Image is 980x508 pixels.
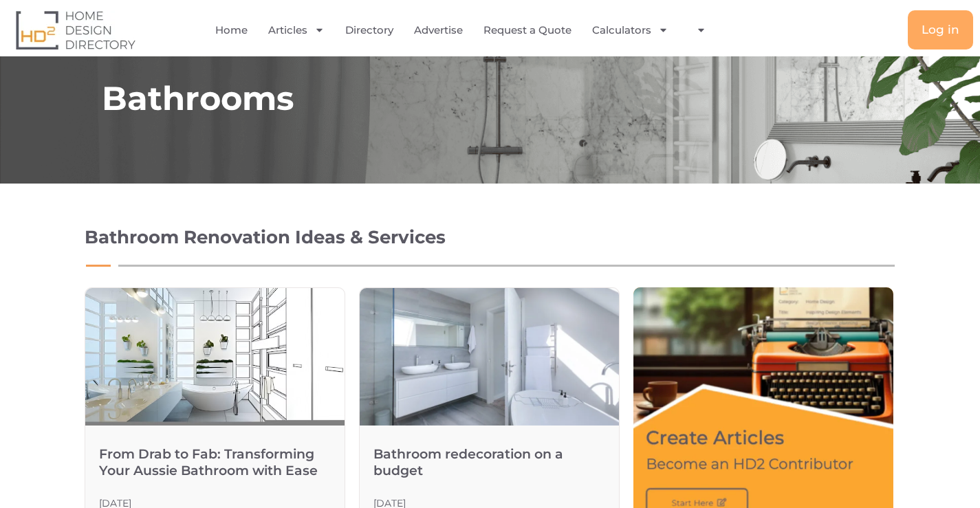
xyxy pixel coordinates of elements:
a: Bathroom redecoration on a budget [373,446,563,478]
nav: Menu [200,14,732,46]
a: From Drab to Fab: Transforming Your Aussie Bathroom with Ease [99,446,318,478]
a: Directory [345,14,393,46]
h3: [DATE] [99,498,131,508]
a: Request a Quote [483,14,571,46]
h1: Bathroom Renovation Ideas & Services [85,225,693,250]
span: Log in [922,24,959,36]
a: Home [215,14,248,46]
a: Articles [268,14,325,46]
a: Log in [908,10,973,49]
a: Advertise [414,14,463,46]
a: Calculators [592,14,668,46]
h3: [DATE] [373,498,406,508]
h2: Bathrooms [102,78,294,119]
